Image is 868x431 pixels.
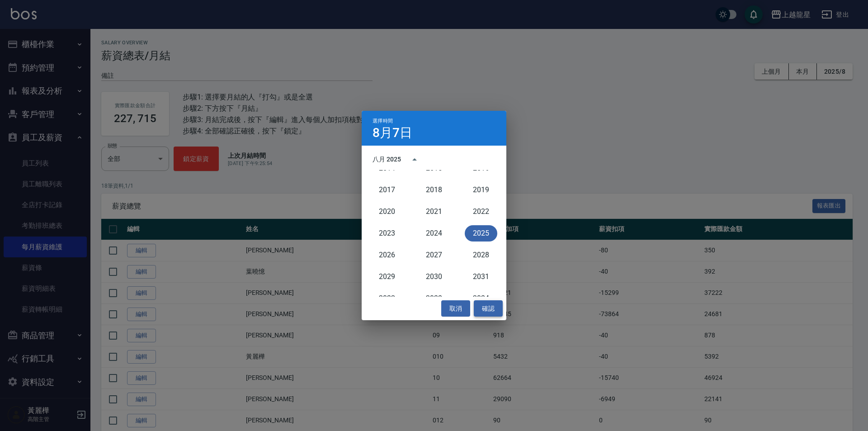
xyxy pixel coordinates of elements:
button: 2024 [418,225,450,242]
button: 2025 [465,225,497,242]
button: 2017 [371,182,403,198]
button: 2029 [371,269,403,285]
button: 2032 [371,290,403,307]
button: 2026 [371,247,403,263]
button: 2022 [465,204,497,220]
button: 2018 [418,182,450,198]
button: 取消 [441,300,470,317]
span: 選擇時間 [373,118,393,124]
button: 2027 [418,247,450,263]
button: 確認 [474,300,503,317]
button: 2034 [465,290,497,307]
button: 2023 [371,225,403,242]
h4: 8月7日 [373,128,412,138]
button: year view is open, switch to calendar view [404,149,425,171]
button: 2031 [465,269,497,285]
button: 2033 [418,290,450,307]
button: 2028 [465,247,497,263]
button: 2019 [465,182,497,198]
button: 2020 [371,204,403,220]
div: 八月 2025 [373,155,401,164]
button: 2030 [418,269,450,285]
button: 2021 [418,204,450,220]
